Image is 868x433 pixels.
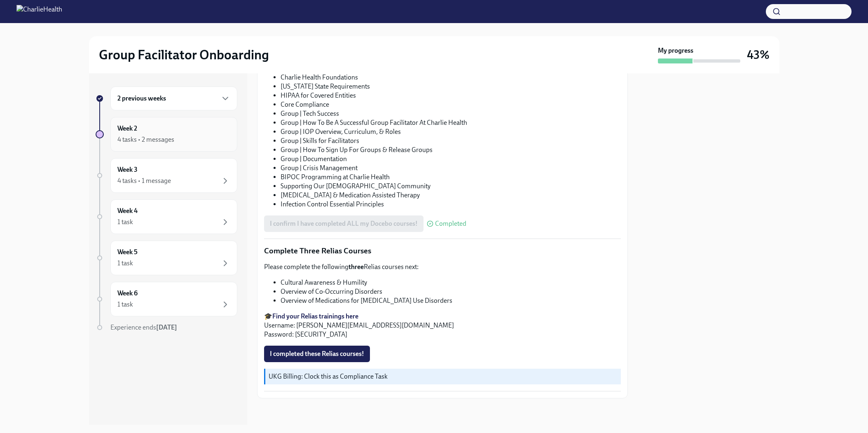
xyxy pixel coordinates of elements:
[264,346,370,362] button: I completed these Relias courses!
[270,350,364,358] span: I completed these Relias courses!
[281,127,621,136] li: Group | IOP Overview, Curriculum, & Roles
[110,323,177,331] span: Experience ends
[96,199,237,234] a: Week 41 task
[281,296,621,305] li: Overview of Medications for [MEDICAL_DATA] Use Disorders
[117,176,171,185] div: 4 tasks • 1 message
[96,158,237,193] a: Week 34 tasks • 1 message
[281,182,621,191] li: Supporting Our [DEMOGRAPHIC_DATA] Community
[110,87,237,110] div: 2 previous weeks
[747,47,770,62] h3: 43%
[117,94,166,103] h6: 2 previous weeks
[281,73,621,82] li: Charlie Health Foundations
[156,323,177,331] strong: [DATE]
[269,372,618,381] p: UKG Billing: Clock this as Compliance Task
[658,46,693,55] strong: My progress
[281,164,621,173] li: Group | Crisis Management
[281,287,621,296] li: Overview of Co-Occurring Disorders
[281,191,621,200] li: [MEDICAL_DATA] & Medication Assisted Therapy
[96,282,237,316] a: Week 61 task
[281,100,621,109] li: Core Compliance
[281,82,621,91] li: [US_STATE] State Requirements
[281,145,621,154] li: Group | How To Sign Up For Groups & Release Groups
[117,135,174,144] div: 4 tasks • 2 messages
[96,241,237,275] a: Week 51 task
[435,220,466,227] span: Completed
[349,263,364,271] strong: three
[117,300,133,309] div: 1 task
[281,154,621,164] li: Group | Documentation
[117,218,133,227] div: 1 task
[281,91,621,100] li: HIPAA for Covered Entities
[264,312,621,339] p: 🎓 Username: [PERSON_NAME][EMAIL_ADDRESS][DOMAIN_NAME] Password: [SECURITY_DATA]
[281,109,621,118] li: Group | Tech Success
[96,117,237,152] a: Week 24 tasks • 2 messages
[117,289,138,298] h6: Week 6
[281,173,621,182] li: BIPOC Programming at Charlie Health
[281,278,621,287] li: Cultural Awareness & Humility
[117,165,138,174] h6: Week 3
[117,206,138,215] h6: Week 4
[117,259,133,268] div: 1 task
[99,47,269,63] h2: Group Facilitator Onboarding
[264,262,621,272] p: Please complete the following Relias courses next:
[281,200,621,209] li: Infection Control Essential Principles
[281,118,621,127] li: Group | How To Be A Successful Group Facilitator At Charlie Health
[272,312,358,320] a: Find your Relias trainings here
[117,124,137,133] h6: Week 2
[117,248,138,257] h6: Week 5
[16,5,62,18] img: CharlieHealth
[281,136,621,145] li: Group | Skills for Facilitators
[264,246,621,256] p: Complete Three Relias Courses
